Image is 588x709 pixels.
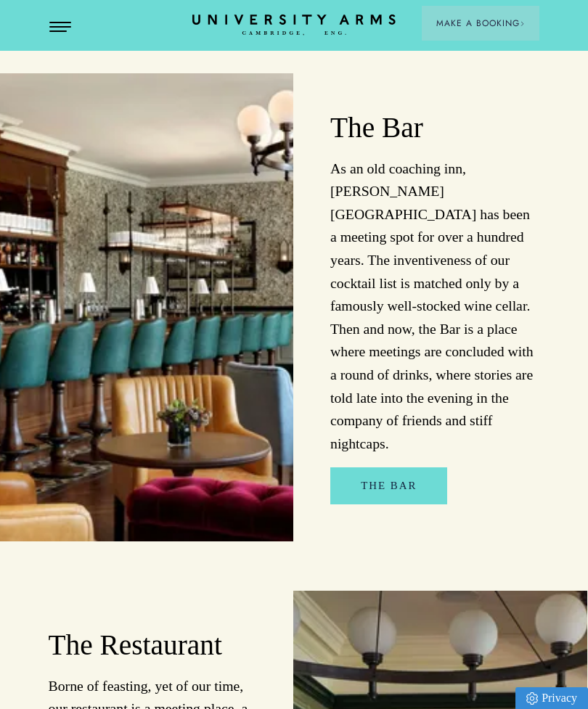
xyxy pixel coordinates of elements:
h2: The Restaurant [49,628,257,663]
a: Home [192,15,396,36]
h2: The Bar [330,110,539,145]
button: Make a BookingArrow icon [422,6,539,41]
button: Open Menu [49,22,71,33]
a: The Bar [330,467,447,504]
img: Arrow icon [520,21,525,26]
span: Make a Booking [436,17,525,30]
img: Privacy [526,692,538,705]
p: As an old coaching inn, [PERSON_NAME][GEOGRAPHIC_DATA] has been a meeting spot for over a hundred... [330,157,539,456]
a: Privacy [515,687,588,709]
